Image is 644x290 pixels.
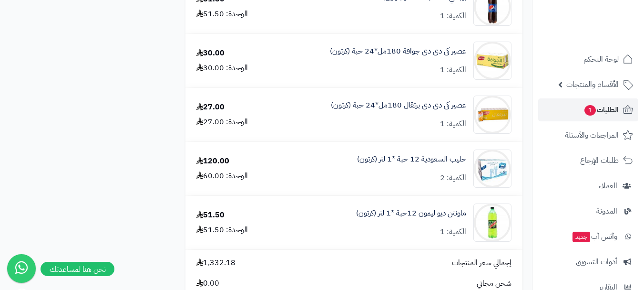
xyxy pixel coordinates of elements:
a: ماونتن ديو ليمون 12حبة *1 لتر (كرتون) [356,208,466,219]
div: الكمية: 1 [440,226,466,237]
a: عصير كى دى دى جوافة 180مل*24 حبة (كرتون) [330,46,466,57]
a: حليب السعودية 12 حبة *1 لتر (كرتون) [357,154,466,165]
span: 1,332.18 [196,258,235,269]
span: 1 [584,105,596,116]
img: logo-2.png [579,27,635,47]
span: طلبات الإرجاع [580,154,619,167]
a: المراجعات والأسئلة [538,124,638,147]
a: العملاء [538,174,638,197]
span: المراجعات والأسئلة [565,129,619,142]
div: 30.00 [196,48,225,59]
div: الوحدة: 51.50 [196,9,248,20]
div: الوحدة: 30.00 [196,63,248,74]
span: الأقسام والمنتجات [566,78,619,91]
span: جديد [572,232,590,242]
a: لوحة التحكم [538,48,638,71]
div: 27.00 [196,102,225,113]
div: الكمية: 1 [440,118,466,129]
img: 1747674880-xfDwx0ezEiFAAtJpNVPxZmhZ2d4yNSLA-90x90.jpg [474,96,511,134]
div: 120.00 [196,156,229,167]
img: 1747674321-f30894c7-96d4-4a70-b490-22bc7406-90x90.jpg [474,42,511,80]
a: طلبات الإرجاع [538,149,638,172]
div: 51.50 [196,210,225,221]
span: المدونة [596,204,617,218]
div: الوحدة: 27.00 [196,117,248,128]
div: الوحدة: 60.00 [196,171,248,182]
a: وآتس آبجديد [538,225,638,248]
span: العملاء [599,179,617,193]
div: الكمية: 1 [440,11,466,21]
span: الطلبات [583,103,619,117]
a: الطلبات1 [538,98,638,121]
img: 1748083677-012000002977_1-90x90.jpg [474,204,511,242]
span: إجمالي سعر المنتجات [452,258,511,269]
span: 0.00 [196,278,219,289]
span: أدوات التسويق [576,255,617,269]
span: لوحة التحكم [583,53,619,66]
span: وآتس آب [572,230,617,243]
div: الكمية: 2 [440,172,466,183]
img: 1747744811-01316ca4-bdae-4b0a-85ff-47740e91-90x90.jpg [474,150,511,188]
a: عصير كى دى دى برتقال 180مل*24 حبة (كرتون) [331,100,466,111]
div: الكمية: 1 [440,64,466,75]
a: أدوات التسويق [538,250,638,273]
a: المدونة [538,200,638,223]
div: الوحدة: 51.50 [196,225,248,236]
span: شحن مجاني [477,278,511,289]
